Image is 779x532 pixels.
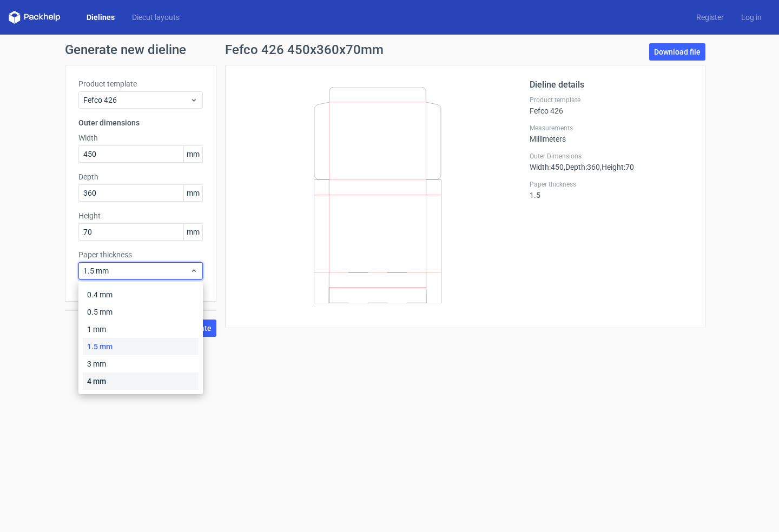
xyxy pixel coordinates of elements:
h3: Outer dimensions [78,117,203,128]
h1: Fefco 426 450x360x70mm [225,43,384,56]
label: Height [78,210,203,221]
div: Millimeters [530,124,692,143]
a: Diecut layouts [123,12,188,23]
label: Paper thickness [78,249,203,260]
span: , Depth : 360 [564,163,600,171]
span: 1.5 mm [83,265,190,276]
div: 0.5 mm [83,303,199,321]
label: Measurements [530,124,692,132]
div: 4 mm [83,373,199,390]
a: Register [688,12,732,23]
a: Log in [732,12,770,23]
div: 0.4 mm [83,286,199,303]
div: Fefco 426 [530,96,692,115]
span: mm [183,224,202,240]
span: Width : 450 [530,163,564,171]
span: Fefco 426 [83,95,190,105]
label: Depth [78,171,203,182]
a: Download file [649,43,705,61]
div: 3 mm [83,355,199,373]
label: Paper thickness [530,180,692,189]
label: Width [78,132,203,143]
div: 1.5 mm [83,338,199,355]
h2: Dieline details [530,78,692,91]
span: mm [183,146,202,162]
label: Product template [530,96,692,104]
a: Dielines [78,12,123,23]
label: Outer Dimensions [530,152,692,161]
label: Product template [78,78,203,89]
h1: Generate new dieline [65,43,714,56]
div: 1.5 [530,180,692,199]
span: , Height : 70 [600,163,634,171]
div: 1 mm [83,321,199,338]
span: mm [183,185,202,201]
